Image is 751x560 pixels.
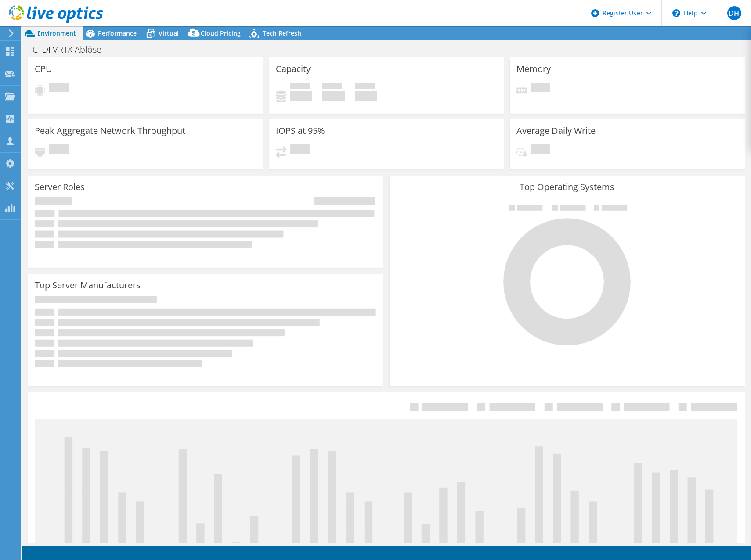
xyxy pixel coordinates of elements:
[98,29,137,37] span: Performance
[276,64,311,74] h3: Capacity
[322,83,342,91] span: Free
[49,83,69,94] span: Pending
[29,45,115,54] h1: CTDI VRTX Ablöse
[35,280,141,290] h3: Top Server Manufacturers
[672,9,680,17] svg: \n
[290,91,312,101] h4: 0 GiB
[290,83,310,91] span: Used
[322,91,345,101] h4: 0 GiB
[727,6,741,20] span: DH
[531,144,550,156] span: Pending
[355,83,375,91] span: Total
[35,64,52,74] h3: CPU
[201,29,241,37] span: Cloud Pricing
[516,126,596,136] h3: Average Daily Write
[159,29,179,37] span: Virtual
[355,91,377,101] h4: 0 GiB
[263,29,301,37] span: Tech Refresh
[531,83,550,94] span: Pending
[516,64,551,74] h3: Memory
[35,182,85,192] h3: Server Roles
[276,126,325,136] h3: IOPS at 95%
[290,144,310,156] span: Pending
[37,29,76,37] span: Environment
[49,144,69,156] span: Pending
[35,126,185,136] h3: Peak Aggregate Network Throughput
[396,182,738,192] h3: Top Operating Systems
